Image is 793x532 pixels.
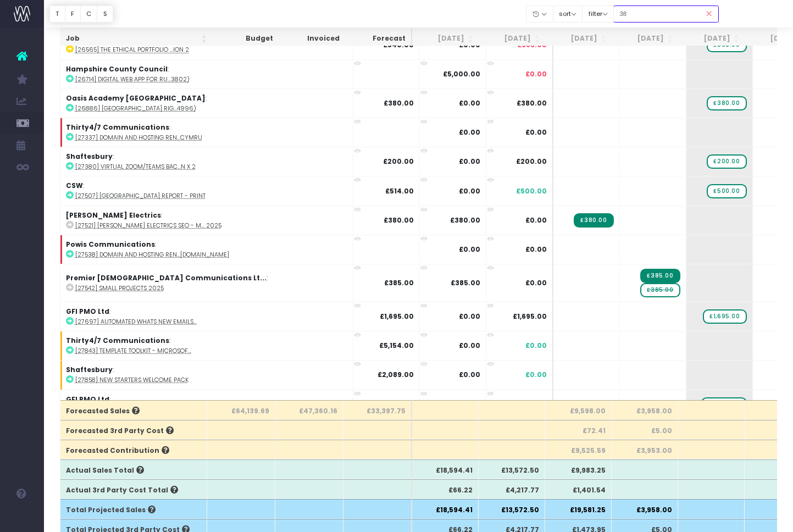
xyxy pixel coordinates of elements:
[545,499,612,519] th: £19,581.25
[412,479,479,499] th: £66.22
[707,96,746,110] span: wayahead Sales Forecast Item
[60,88,353,118] td: :
[60,440,207,459] th: Forecasted Contribution
[516,157,547,167] span: £200.00
[613,5,719,23] input: Search...
[385,186,414,196] strong: £514.00
[459,40,480,49] strong: £0.00
[60,59,353,88] td: :
[574,213,613,228] span: Streamtime Invoice: 1159 – Tate Electrics SEO - March 2025
[510,400,547,409] span: £2,300.00
[516,186,547,196] span: £500.00
[450,215,480,225] strong: £380.00
[451,278,480,287] strong: £385.00
[343,400,412,420] th: £33,397.75
[545,400,612,420] th: £9,598.00
[412,499,479,519] th: £18,594.41
[49,5,65,23] button: T
[66,406,140,416] span: Forecasted Sales
[60,479,207,499] th: Actual 3rd Party Cost Total
[66,273,267,282] strong: Premier [DEMOGRAPHIC_DATA] Communications Lt...
[60,499,207,519] th: Total Projected Sales
[479,499,545,519] th: £13,572.50
[379,341,414,350] strong: £5,154.00
[75,134,202,142] abbr: [27337] Domain and hosting renewal - ybryn-windfarm.co.uk & ybryn-windfarm.cymru
[75,347,191,355] abbr: [27843] Template Toolkit - Microsoft
[459,341,480,350] strong: £0.00
[513,312,547,322] span: £1,695.00
[212,28,279,49] th: Budget
[525,215,547,225] span: £0.00
[66,64,168,74] strong: Hampshire County Council
[582,5,614,23] button: filter
[60,147,353,176] td: :
[75,163,196,171] abbr: [27380] Virtual Zoom/Teams Background Design x 2
[14,510,30,527] img: images/default_profile_image.png
[279,28,345,49] th: Invoiced
[345,28,412,49] th: Forecast
[640,283,680,297] span: wayahead Sales Forecast Item
[75,192,206,200] abbr: [27507] India Report - Print
[49,5,113,23] div: Vertical button group
[60,420,207,440] th: Forecasted 3rd Party Cost
[545,420,612,440] th: £72.41
[383,157,414,166] strong: £200.00
[60,459,207,479] th: Actual Sales Total
[545,459,612,479] th: £9,983.25
[459,370,480,379] strong: £0.00
[459,98,480,108] strong: £0.00
[545,28,612,49] th: Aug 25: activate to sort column ascending
[75,251,229,259] abbr: [27538] Domain and hosting renewal - harkerbatterystorage.co.uk
[66,181,83,190] strong: CSW
[378,400,414,409] strong: £2,465.00
[60,360,353,389] td: :
[65,5,81,23] button: F
[459,400,480,409] strong: £0.00
[412,459,479,479] th: £18,594.41
[66,307,109,316] strong: GFI PMO Ltd
[479,479,545,499] th: £4,217.77
[384,278,414,287] strong: £385.00
[97,5,113,23] button: S
[66,152,113,161] strong: Shaftesbury
[545,479,612,499] th: £1,401.54
[60,264,353,302] td: :
[459,312,480,321] strong: £0.00
[380,312,414,321] strong: £1,695.00
[612,499,678,519] th: £3,958.00
[640,269,680,283] span: Streamtime Invoice: 1198 – Small Projects
[525,370,547,380] span: £0.00
[60,235,353,264] td: :
[459,186,480,196] strong: £0.00
[60,176,353,205] td: :
[479,459,545,479] th: £13,572.50
[612,440,678,459] th: £3,953.00
[60,118,353,147] td: :
[384,215,414,225] strong: £380.00
[612,420,678,440] th: £5.00
[60,28,212,49] th: Job: activate to sort column ascending
[60,390,353,419] td: :
[66,365,113,374] strong: Shaftesbury
[553,5,583,23] button: sort
[60,206,353,235] td: :
[678,28,745,49] th: Oct 25: activate to sort column ascending
[275,400,343,420] th: £47,360.16
[525,245,547,254] span: £0.00
[525,341,547,351] span: £0.00
[60,302,353,331] td: :
[612,400,678,420] th: £3,958.00
[525,128,547,137] span: £0.00
[479,28,545,49] th: Jul 25: activate to sort column ascending
[459,245,480,254] strong: £0.00
[384,98,414,108] strong: £380.00
[707,154,746,169] span: wayahead Sales Forecast Item
[60,331,353,360] td: :
[707,184,746,198] span: wayahead Sales Forecast Item
[412,28,479,49] th: Jun 25: activate to sort column ascending
[378,370,414,379] strong: £2,089.00
[525,69,547,79] span: £0.00
[443,69,480,79] strong: £5,000.00
[75,75,190,84] abbr: [26714] Digital Web App for Runway's End (old ST 23-23802)
[703,309,746,324] span: wayahead Sales Forecast Item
